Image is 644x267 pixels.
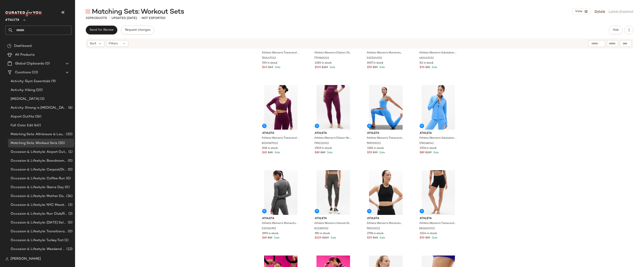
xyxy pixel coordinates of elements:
[11,185,64,190] span: Occasion & Lifestyle: Game Day
[11,167,67,172] span: Occasion & Lifestyle: Carpool/Drop Off Looks/Mom Moves
[67,220,72,225] span: (0)
[139,15,140,21] span: •
[425,236,430,240] span: $59
[86,26,117,34] button: Send for Review
[15,61,44,66] span: Global Clipboards
[315,232,330,236] span: 190 in stock
[419,136,456,140] span: Athleta Women's Salutation Jacket 2.0 Cornflower Size XXS
[364,170,408,215] img: cn59832761.jpg
[432,151,439,154] span: Sale
[274,66,280,69] span: Sale
[420,146,437,150] span: 2706 in stock
[86,17,90,20] span: 20
[39,97,44,102] span: (3)
[67,158,72,163] span: (0)
[11,132,65,137] span: Matching Sets: Athleisure & Lounge Sets
[420,66,424,70] span: $35
[420,61,434,65] span: 82 in stock
[15,70,31,75] span: Curations
[11,203,67,208] span: Occasion & Lifestyle: NYC Marathon
[379,66,385,69] span: Sale
[367,142,381,146] span: 769093012
[367,56,382,60] span: 530504052
[262,222,299,225] span: Athleta Women's Momentum Seamless Top Shadow Grey Plus Size 1X
[11,88,35,93] span: Activity: Hiking
[262,146,278,150] span: 838 in stock
[420,236,424,240] span: $59
[11,220,67,225] span: Occasion & Lifestyle: [DATE] Self Care/Lounge
[311,85,356,130] img: cn60361428.jpg
[315,61,332,65] span: 2285 in stock
[31,70,38,75] span: (32)
[109,41,118,46] span: Filters
[11,141,57,146] span: Matching Sets: Workout Sets
[326,151,333,154] span: Sale
[11,114,34,119] span: Airport Outfits
[268,151,273,155] span: $65
[68,211,72,216] span: (2)
[68,150,72,155] span: (1)
[314,227,328,231] span: 821389332
[268,66,273,70] span: $49
[419,227,435,231] span: 883620002
[315,131,352,135] span: Athleta
[367,146,384,150] span: 3381 in stock
[262,136,299,140] span: Athleta Women's Transcend Scoop Crop Top Plum Size XXS
[416,170,460,215] img: cn59528168.jpg
[11,150,68,155] span: Occasion & Lifestyle: Airport Outfits
[5,15,19,23] span: Athleta
[367,136,404,140] span: Athleta Women's Transcend High Rise Micro Waist Legging Cornflower Size XXS
[330,237,336,239] span: Sale
[367,227,380,231] span: 769213012
[367,66,372,70] span: $59
[320,151,325,155] span: $89
[262,66,267,70] span: $49
[314,136,352,140] span: Athleta Women's Elation No Front Seam Legging Plum Petite Size L
[262,142,278,146] span: 800087002
[425,151,432,155] span: $129
[262,151,267,155] span: $65
[7,44,11,48] img: svg%3e
[367,236,372,240] span: $29
[274,151,280,154] span: Sale
[420,232,437,236] span: 3204 in stock
[420,217,457,221] span: Athleta
[11,176,65,181] span: Occasion & Lifestyle: Coffee Run
[14,44,32,49] span: Dashboard
[431,66,437,69] span: Sale
[259,170,303,215] img: cn60305264.jpg
[11,194,65,199] span: Occasion & Lifestyle: Mother Daughter Moves
[419,222,456,225] span: Athleta Women's Transcend High Rise 5" Short Black Size XL
[314,222,352,225] span: Athleta Women's Interval Stash High Rise 7/8 Legging Shadow Grey Size XS
[67,229,72,234] span: (0)
[90,41,96,46] span: Sort
[11,211,68,216] span: Occasion & Lifestyle: Run Club/RunTok Faves
[11,97,39,102] span: [MEDICAL_DATA]
[572,8,591,15] button: View
[67,203,72,208] span: (3)
[367,131,404,135] span: Athleta
[262,51,299,55] span: Athleta Women's Transcend Racerback Mesh Tank Black Size XS
[315,66,321,70] span: $129
[64,185,69,190] span: (0)
[314,142,329,146] span: 799232002
[11,256,41,262] span: [PERSON_NAME]
[65,194,72,199] span: (24)
[262,232,278,236] span: 1993 in stock
[367,232,384,236] span: 2796 in stock
[262,217,299,221] span: Athleta
[112,16,137,21] p: updated [DATE]
[11,229,67,234] span: Occasion & Lifestyle: Transitional Styles
[420,131,457,135] span: Athleta
[311,170,356,215] img: cn59722528.jpg
[315,146,332,150] span: 2909 in stock
[367,51,404,55] span: Athleta Women's Momentum Seamless Tee Bright White Size XS
[425,66,430,70] span: $69
[373,151,378,155] span: $99
[11,123,33,128] span: Fall Color Edit
[367,61,383,65] span: 6927 in stock
[322,236,329,240] span: $109
[259,85,303,130] img: cn60396153.jpg
[142,16,165,21] p: Not Exported
[11,79,50,84] span: Activity: Gym Essentials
